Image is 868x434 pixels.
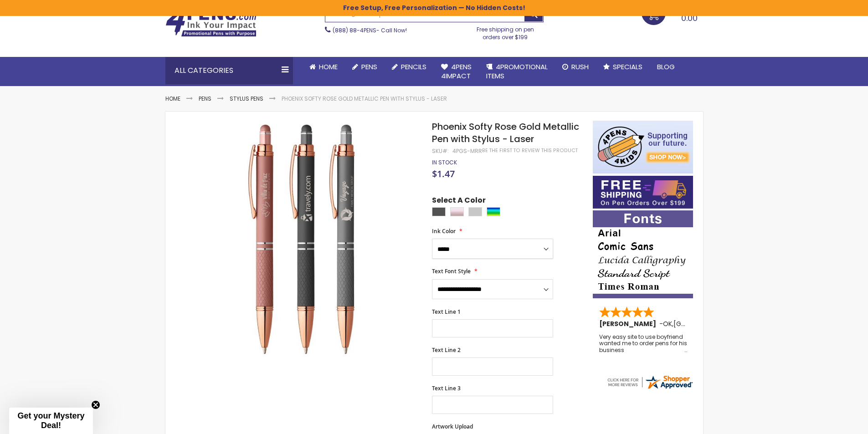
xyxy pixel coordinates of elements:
span: Text Line 2 [432,346,461,354]
div: 4PGS-MRR [452,148,482,155]
span: Specials [613,62,642,71]
img: 4pens 4 kids [593,121,693,174]
span: Pens [361,62,377,71]
span: $1.47 [432,168,455,180]
a: Pencils [385,57,434,77]
img: Free shipping on orders over $199 [593,176,693,209]
img: font-personalization-examples [593,210,693,298]
span: In stock [432,158,457,166]
span: Home [319,62,338,71]
span: Get your Mystery Deal! [17,411,84,430]
div: Very easy site to use boyfriend wanted me to order pens for his business [599,334,688,353]
div: Get your Mystery Deal!Close teaser [9,408,93,434]
a: Be the first to review this product [482,147,578,154]
div: Assorted [487,207,500,216]
span: Blog [657,62,675,71]
span: Rush [571,62,589,71]
span: 0.00 [681,12,698,24]
img: 4pens.com widget logo [606,374,693,390]
a: 4pens.com certificate URL [606,384,693,392]
a: Specials [596,57,650,77]
span: Text Font Style [432,267,471,275]
a: Pens [345,57,385,77]
a: Stylus Pens [230,95,263,102]
div: Silver [468,207,482,216]
a: 4Pens4impact [434,57,479,87]
a: Home [302,57,345,77]
img: 4Pens Custom Pens and Promotional Products [165,8,257,37]
div: Free shipping on pen orders over $199 [467,22,544,41]
span: Select A Color [432,195,486,208]
span: - , [659,319,740,328]
iframe: Google Customer Reviews [793,409,868,434]
a: Rush [555,57,596,77]
button: Close teaser [91,400,100,409]
div: Gunmetal [432,207,446,216]
a: 4PROMOTIONALITEMS [479,57,555,87]
div: Availability [432,159,457,166]
span: [PERSON_NAME] [599,319,659,328]
span: Ink Color [432,227,456,235]
div: Rose Gold [450,207,464,216]
a: (888) 88-4PENS [333,26,376,34]
span: Text Line 3 [432,384,461,392]
span: [GEOGRAPHIC_DATA] [673,319,740,328]
span: Text Line 1 [432,308,461,316]
a: Blog [650,57,682,77]
span: Phoenix Softy Rose Gold Metallic Pen with Stylus - Laser [432,120,579,145]
a: Pens [199,95,211,102]
div: All Categories [165,57,293,84]
span: 4Pens 4impact [441,62,472,81]
a: Home [165,95,180,102]
span: OK [663,319,672,328]
img: Phoenix Softy Rose Gold Metallic Pen with Stylus - Laser [184,120,420,356]
li: Phoenix Softy Rose Gold Metallic Pen with Stylus - Laser [282,95,447,102]
span: 4PROMOTIONAL ITEMS [486,62,548,81]
span: - Call Now! [333,26,407,34]
span: Pencils [401,62,426,71]
span: Artwork Upload [432,423,473,430]
strong: SKU [432,147,449,155]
